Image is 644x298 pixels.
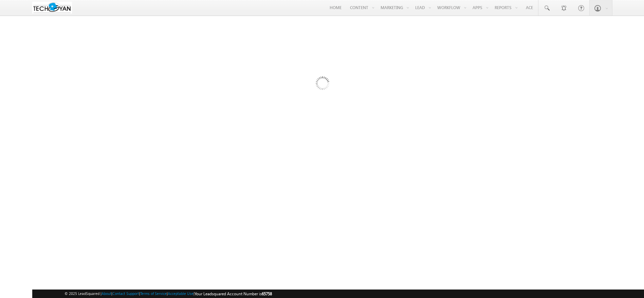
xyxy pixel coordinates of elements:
[32,2,72,14] img: Custom Logo
[168,291,194,296] a: Acceptable Use
[140,291,167,296] a: Terms of Service
[287,49,357,119] img: Loading...
[65,291,272,297] span: © 2025 LeadSquared | | | | |
[195,291,272,296] span: Your Leadsquared Account Number is
[102,291,111,296] a: About
[262,291,272,296] span: 65758
[112,291,139,296] a: Contact Support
